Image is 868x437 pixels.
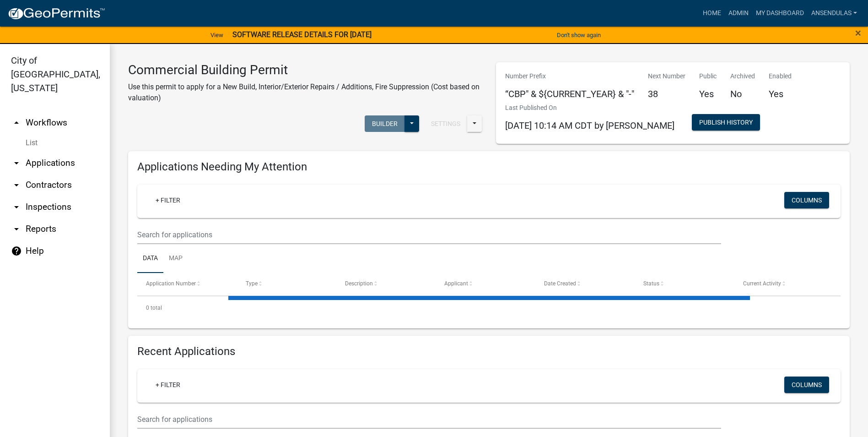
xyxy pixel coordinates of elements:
wm-modal-confirm: Workflow Publish History [692,119,760,126]
span: [DATE] 10:14 AM CDT by [PERSON_NAME] [505,120,674,131]
h5: Yes [699,88,717,99]
span: Status [643,280,659,287]
h5: Yes [769,88,792,99]
button: Columns [784,377,829,393]
p: Next Number [648,71,685,81]
a: View [207,27,227,43]
p: Archived [730,71,755,81]
button: Builder [365,115,405,132]
h5: “CBP" & ${CURRENT_YEAR} & "-" [505,88,634,99]
datatable-header-cell: Description [336,273,436,295]
p: Last Published On [505,103,674,113]
i: arrow_drop_down [11,224,22,235]
i: help [11,246,22,257]
span: Date Created [544,280,576,287]
datatable-header-cell: Date Created [535,273,635,295]
button: Publish History [692,114,760,131]
a: Admin [725,5,752,22]
h4: Recent Applications [137,345,841,358]
a: My Dashboard [752,5,808,22]
h5: No [730,88,755,99]
p: Use this permit to apply for a New Build, Interior/Exterior Repairs / Additions, Fire Suppression... [128,82,482,104]
input: Search for applications [137,225,721,244]
datatable-header-cell: Status [635,273,734,295]
p: Enabled [769,71,792,81]
i: arrow_drop_down [11,180,22,191]
a: + Filter [148,192,188,208]
span: Current Activity [743,280,781,287]
span: Applicant [444,280,468,287]
a: Map [163,244,188,273]
a: Home [699,5,725,22]
h3: Commercial Building Permit [128,62,482,78]
input: Search for applications [137,410,721,429]
span: Description [345,280,373,287]
span: Application Number [146,280,196,287]
i: arrow_drop_up [11,117,22,128]
i: arrow_drop_down [11,158,22,169]
datatable-header-cell: Application Number [137,273,237,295]
span: Type [246,280,258,287]
p: Number Prefix [505,71,634,81]
a: Data [137,244,163,273]
button: Columns [784,192,829,208]
h5: 38 [648,88,685,99]
a: + Filter [148,377,188,393]
strong: SOFTWARE RELEASE DETAILS FOR [DATE] [232,30,372,39]
div: 0 total [137,296,841,319]
datatable-header-cell: Current Activity [734,273,834,295]
p: Public [699,71,717,81]
span: × [855,27,861,39]
button: Don't show again [553,27,604,43]
datatable-header-cell: Applicant [436,273,535,295]
button: Close [855,27,861,38]
datatable-header-cell: Type [237,273,336,295]
i: arrow_drop_down [11,202,22,213]
h4: Applications Needing My Attention [137,160,841,174]
button: Settings [424,115,468,132]
a: ansendulas [808,5,861,22]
